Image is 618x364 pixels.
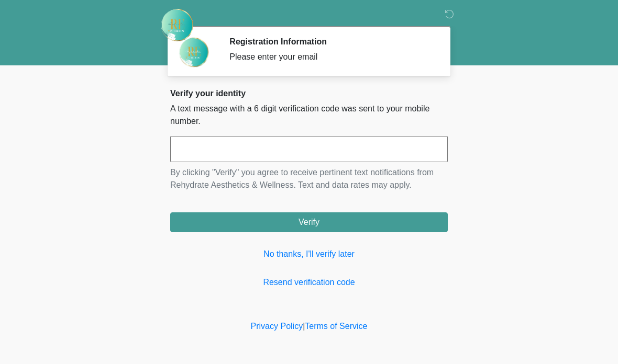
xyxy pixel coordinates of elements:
[305,322,367,331] a: Terms of Service
[251,322,303,331] a: Privacy Policy
[170,166,448,191] p: By clicking "Verify" you agree to receive pertinent text notifications from Rehydrate Aesthetics ...
[178,37,209,68] img: Agent Avatar
[170,212,448,232] button: Verify
[170,88,448,98] h2: Verify your identity
[303,322,305,331] a: |
[229,51,432,63] div: Please enter your email
[170,248,448,260] a: No thanks, I'll verify later
[170,103,448,128] p: A text message with a 6 digit verification code was sent to your mobile number.
[170,276,448,289] a: Resend verification code
[160,8,194,42] img: Rehydrate Aesthetics & Wellness Logo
